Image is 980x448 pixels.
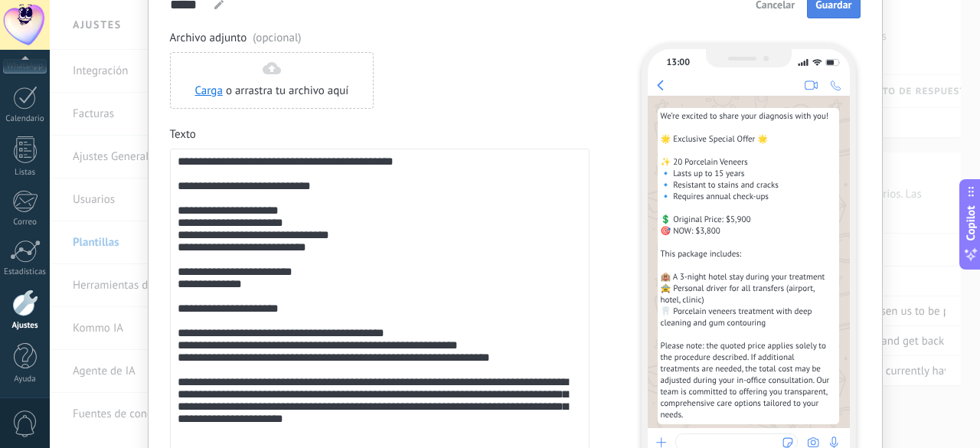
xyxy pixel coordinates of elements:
[661,111,836,421] span: We’re excited to share your diagnosis with you! 🌟 Exclusive Special Offer 🌟 ✨ 20 Porcelain Veneer...
[226,83,349,99] span: o arrastra tu archivo aquí
[667,57,690,68] div: 13:00
[170,127,590,142] span: Texto
[963,205,978,240] span: Copilot
[195,83,223,98] a: Carga
[3,267,47,277] div: Estadísticas
[170,31,590,46] span: Archivo adjunto
[3,321,47,331] div: Ajustes
[253,31,301,46] span: (opcional)
[3,168,47,178] div: Listas
[3,114,47,124] div: Calendario
[3,217,47,227] div: Correo
[3,374,47,384] div: Ayuda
